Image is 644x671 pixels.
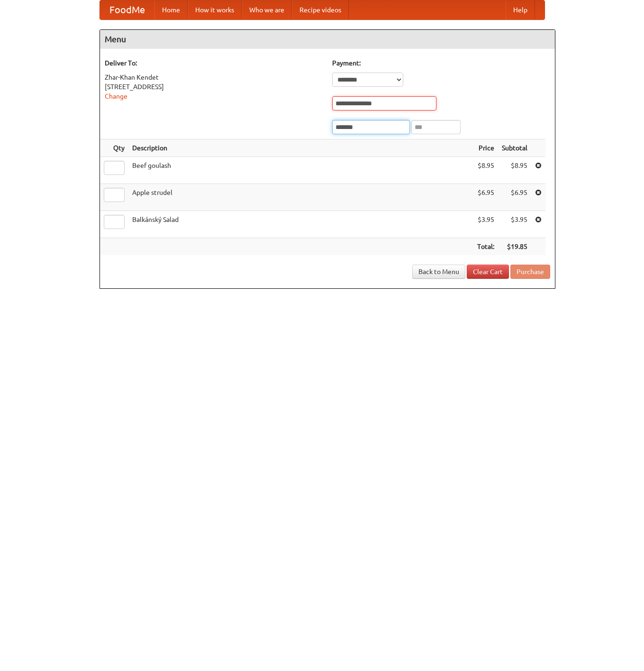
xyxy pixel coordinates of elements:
[100,139,128,157] th: Qty
[128,139,473,157] th: Description
[467,265,509,279] a: Clear Cart
[105,58,323,68] h5: Deliver To:
[105,73,323,82] div: Zhar-Khan Kendet
[498,211,531,238] td: $3.95
[105,92,127,100] a: Change
[128,184,473,211] td: Apple strudel
[498,184,531,211] td: $6.95
[498,238,531,256] th: $19.85
[412,265,465,279] a: Back to Menu
[154,0,188,19] a: Home
[332,58,550,68] h5: Payment:
[498,157,531,184] td: $8.95
[510,265,550,279] button: Purchase
[473,184,498,211] td: $6.95
[100,30,555,49] h4: Menu
[242,0,292,19] a: Who we are
[100,0,154,19] a: FoodMe
[473,238,498,256] th: Total:
[105,82,323,92] div: [STREET_ADDRESS]
[473,139,498,157] th: Price
[128,211,473,238] td: Balkánský Salad
[473,157,498,184] td: $8.95
[188,0,242,19] a: How it works
[292,0,349,19] a: Recipe videos
[473,211,498,238] td: $3.95
[128,157,473,184] td: Beef goulash
[498,139,531,157] th: Subtotal
[506,0,535,19] a: Help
